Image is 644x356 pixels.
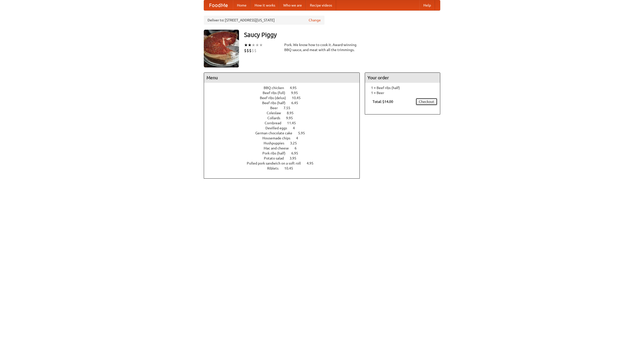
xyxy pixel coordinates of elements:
h4: Your order [365,73,440,83]
span: 5.95 [298,131,310,135]
span: Beef ribs (half) [262,101,291,105]
span: Housemade chips [262,136,295,140]
li: ★ [248,42,252,48]
a: Pulled pork sandwich on a soft roll 4.95 [247,161,323,165]
span: Potato salad [264,156,289,160]
span: BBQ chicken [264,86,289,90]
span: 3.95 [290,156,301,160]
a: FoodMe [204,0,233,10]
b: Total: $14.00 [373,100,393,104]
span: Cornbread [265,121,286,125]
span: 4 [293,126,300,130]
a: Recipe videos [306,0,336,10]
li: $ [254,48,257,53]
a: Help [419,0,435,10]
span: Mac and cheese [264,146,294,150]
span: 4.95 [307,161,318,165]
span: Beer [270,106,283,110]
span: Hushpuppies [264,141,289,145]
span: Beef ribs (delux) [260,96,291,100]
span: 7.55 [284,106,295,110]
span: 6 [295,146,302,150]
span: Beef ribs (full) [263,91,290,95]
a: Housemade chips 4 [262,136,307,140]
a: BBQ chicken 4.95 [264,86,306,90]
span: 10.45 [284,166,298,170]
span: German chocolate cake [255,131,297,135]
div: Deliver to: [STREET_ADDRESS][US_STATE] [204,16,325,25]
a: Checkout [416,98,437,105]
a: Riblets 10.45 [267,166,302,170]
span: Pulled pork sandwich on a soft roll [247,161,306,165]
span: 4.95 [290,86,302,90]
li: $ [252,48,254,53]
a: Devilled eggs 4 [265,126,304,130]
li: 1 × Beef ribs (half) [368,85,437,90]
a: Beef ribs (half) 6.45 [262,101,307,105]
span: 10.45 [292,96,306,100]
span: 9.95 [291,91,303,95]
li: ★ [259,42,263,48]
li: $ [249,48,252,53]
a: Hushpuppies 3.25 [264,141,306,145]
li: $ [247,48,249,53]
a: Mac and cheese 6 [264,146,306,150]
span: Collards [267,116,285,120]
h4: Menu [204,73,359,83]
h3: Saucy Piggy [244,30,440,40]
li: ★ [252,42,255,48]
li: ★ [255,42,259,48]
span: Riblets [267,166,284,170]
li: ★ [244,42,248,48]
span: 6.45 [291,101,303,105]
a: Home [233,0,251,10]
a: How it works [251,0,279,10]
a: Who we are [279,0,306,10]
span: 4 [296,136,303,140]
a: Cornbread 11.45 [265,121,305,125]
span: Coleslaw [267,111,286,115]
span: Devilled eggs [265,126,292,130]
span: 11.45 [287,121,301,125]
span: 9.95 [286,116,298,120]
span: 8.95 [287,111,299,115]
div: Pork. We know how to cook it. Award-winning BBQ sauce, and meat with all the trimmings. [284,42,360,52]
a: Beef ribs (delux) 10.45 [260,96,310,100]
a: Beer 7.55 [270,106,300,110]
a: Beef ribs (full) 9.95 [263,91,307,95]
span: Pork ribs (half) [262,151,291,155]
span: 3.25 [290,141,302,145]
li: 1 × Beer [368,90,437,95]
img: angular.jpg [204,30,239,67]
span: 6.95 [291,151,303,155]
li: $ [244,48,247,53]
a: Change [309,18,321,23]
a: Pork ribs (half) 6.95 [262,151,307,155]
a: Potato salad 3.95 [264,156,306,160]
a: German chocolate cake 5.95 [255,131,314,135]
a: Coleslaw 8.95 [267,111,303,115]
a: Collards 9.95 [267,116,302,120]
